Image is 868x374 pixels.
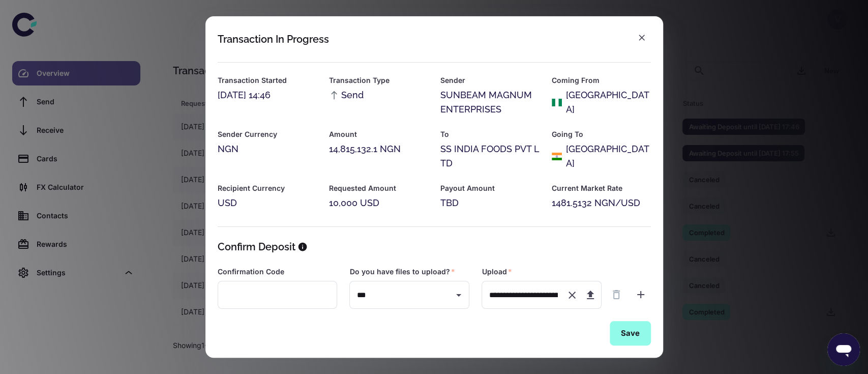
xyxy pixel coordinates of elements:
h6: Transaction Started [218,75,317,86]
div: USD [218,196,317,210]
div: SUNBEAM MAGNUM ENTERPRISES [440,88,540,117]
h6: Sender Currency [218,129,317,140]
div: NGN [218,142,317,156]
h6: Going To [552,129,651,140]
div: [GEOGRAPHIC_DATA] [566,88,651,117]
h6: Recipient Currency [218,183,317,194]
div: [DATE] 14:46 [218,88,317,102]
h6: Requested Amount [329,183,428,194]
div: [GEOGRAPHIC_DATA] [566,142,651,170]
button: Save [610,321,651,346]
h6: Payout Amount [440,183,540,194]
div: 14,815,132.1 NGN [329,142,428,156]
h6: To [440,129,540,140]
span: Send [329,88,364,102]
h6: Amount [329,129,428,140]
h6: Current Market Rate [552,183,651,194]
div: Transaction In Progress [218,33,329,45]
iframe: Button to launch messaging window [827,333,860,366]
h5: Confirm Deposit [218,239,295,254]
div: 10,000 USD [329,196,428,210]
label: Do you have files to upload? [349,267,455,277]
h6: Transaction Type [329,75,428,86]
div: 1481.5132 NGN/USD [552,196,651,210]
label: Confirmation Code [218,267,284,277]
h6: Coming From [552,75,651,86]
label: Upload [482,267,512,277]
div: TBD [440,196,540,210]
button: Open [452,288,466,302]
h6: Sender [440,75,540,86]
div: SS INDIA FOODS PVT LTD [440,142,540,170]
